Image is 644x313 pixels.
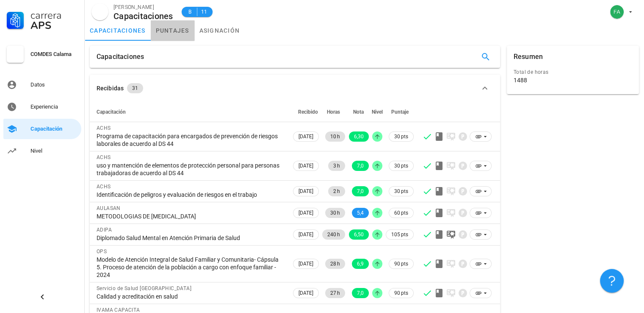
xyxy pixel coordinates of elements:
span: Nota [353,109,364,115]
span: 7,0 [357,161,364,171]
a: capacitaciones [85,20,151,41]
span: Puntaje [391,109,409,115]
th: Nota [347,102,370,122]
div: METODOLOGIAS DE [MEDICAL_DATA] [97,212,285,220]
div: 1488 [514,76,527,84]
span: 90 pts [394,289,408,297]
span: 90 pts [394,260,408,268]
span: 30 pts [394,187,408,196]
span: [DATE] [299,288,313,298]
a: Nivel [3,141,81,161]
span: [DATE] [299,187,313,196]
div: Calidad y acreditación en salud [97,293,285,300]
span: 7,0 [357,288,364,298]
span: [DATE] [299,259,313,268]
div: Carrera [30,10,78,20]
span: 60 pts [394,209,408,217]
a: Datos [3,75,81,95]
th: Horas [321,102,347,122]
th: Capacitación [90,102,291,122]
span: [DATE] [299,132,313,141]
span: [DATE] [299,208,313,218]
div: APS [30,20,78,31]
div: Programa de capacitación para encargados de prevención de riesgos laborales de acuerdo al DS 44 [97,132,285,148]
span: 6,50 [354,229,364,240]
div: Datos [30,81,78,88]
div: avatar [610,5,624,19]
span: ACHS [97,125,111,131]
span: 7,0 [357,186,364,196]
span: 31 [132,83,138,93]
span: Recibido [298,109,318,115]
span: OPS [97,249,107,254]
div: uso y mantención de elementos de protección personal para personas trabajadoras de acuerdo al DS 44 [97,162,285,177]
span: Horas [327,109,340,115]
span: IVAMA CAPACITA [97,307,140,313]
div: [PERSON_NAME] [113,3,173,11]
div: avatar [91,3,108,20]
a: asignación [194,20,245,41]
span: 30 pts [394,162,408,170]
th: Nivel [370,102,384,122]
a: Experiencia [3,97,81,117]
span: B [187,8,193,16]
div: Experiencia [30,103,78,110]
span: 27 h [330,288,340,298]
th: Recibido [291,102,321,122]
div: Capacitación [30,126,78,132]
span: 105 pts [391,230,408,239]
span: [DATE] [299,161,313,170]
button: Recibidas 31 [90,75,500,102]
span: 10 h [330,131,340,142]
div: Identificación de peligros y evaluación de riesgos en el trabajo [97,191,285,198]
div: Nivel [30,148,78,154]
span: 6,9 [357,259,364,269]
div: Diplomado Salud Mental en Atención Primaria de Salud [97,234,285,242]
span: ADIPA [97,227,112,233]
span: 5,4 [357,208,364,218]
span: 240 h [327,229,340,240]
div: Recibidas [97,84,124,93]
span: [DATE] [299,230,313,239]
span: 2 h [333,186,340,196]
a: Capacitación [3,119,81,139]
th: Puntaje [384,102,415,122]
div: Capacitaciones [113,11,173,21]
div: Capacitaciones [97,46,144,68]
div: Total de horas [514,68,632,76]
div: COMDES Calama [30,51,78,58]
span: 3 h [333,161,340,171]
div: Resumen [514,46,543,68]
div: Modelo de Atención Integral de Salud Familiar y Comunitaria- Cápsula 5. Proceso de atención de la... [97,256,285,279]
span: Capacitación [97,109,126,115]
span: Servicio de Salud [GEOGRAPHIC_DATA] [97,285,191,291]
span: 11 [201,8,207,16]
span: Nivel [372,109,383,115]
span: 30 pts [394,132,408,141]
a: puntajes [151,20,194,41]
span: ACHS [97,154,111,160]
span: 6,30 [354,131,364,142]
span: 28 h [330,259,340,269]
span: 30 h [330,208,340,218]
span: AULASAN [97,205,121,211]
span: ACHS [97,184,111,190]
